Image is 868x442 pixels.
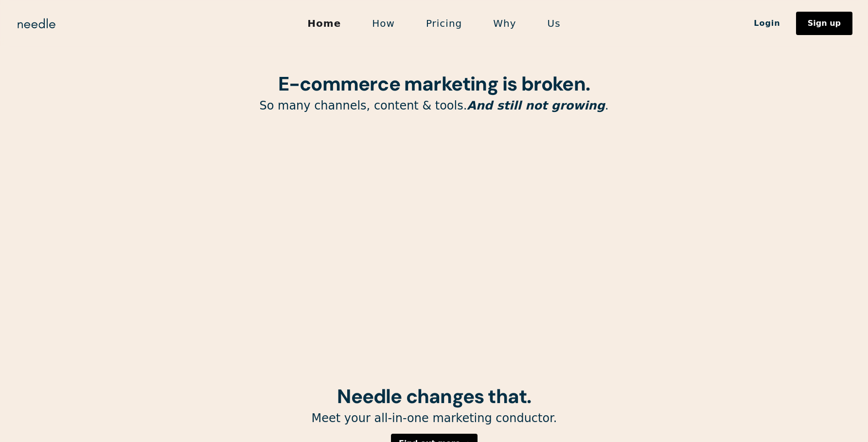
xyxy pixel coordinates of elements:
div: Sign up [808,19,841,27]
a: Us [532,13,576,34]
em: And still not growing [467,99,605,112]
p: Meet your all-in-one marketing conductor. [186,411,682,426]
strong: Needle changes that. [337,384,531,409]
a: Pricing [410,13,478,34]
a: Why [478,13,531,34]
p: So many channels, content & tools. . [186,98,682,113]
a: Home [292,13,356,34]
a: Sign up [796,12,852,35]
a: How [356,13,410,34]
strong: E-commerce marketing is broken. [278,71,590,96]
a: Login [738,15,796,32]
